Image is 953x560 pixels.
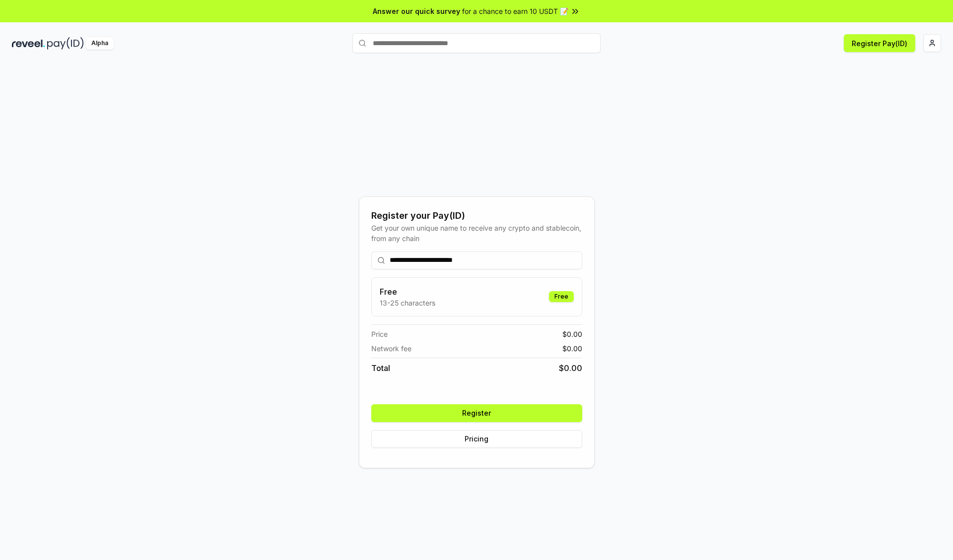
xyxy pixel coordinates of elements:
[371,430,582,448] button: Pricing
[86,37,114,50] div: Alpha
[47,37,84,50] img: pay_id
[549,291,574,302] div: Free
[371,329,388,339] span: Price
[371,404,582,422] button: Register
[380,286,435,298] h3: Free
[373,6,460,16] span: Answer our quick survey
[462,6,568,16] span: for a chance to earn 10 USDT 📝
[371,343,411,354] span: Network fee
[371,362,390,374] span: Total
[559,362,582,374] span: $ 0.00
[12,37,45,50] img: reveel_dark
[562,329,582,339] span: $ 0.00
[380,298,435,308] p: 13-25 characters
[371,209,582,223] div: Register your Pay(ID)
[562,343,582,354] span: $ 0.00
[844,34,915,52] button: Register Pay(ID)
[371,223,582,244] div: Get your own unique name to receive any crypto and stablecoin, from any chain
